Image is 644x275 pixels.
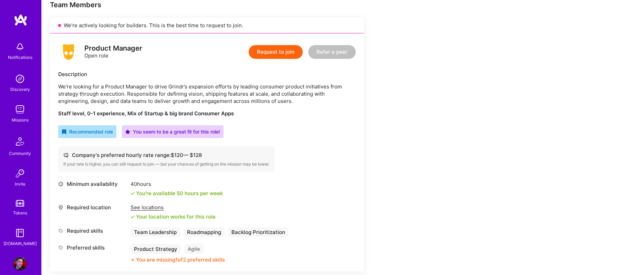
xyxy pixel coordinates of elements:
[58,245,63,250] i: icon Tag
[8,54,32,61] div: Notifications
[131,191,135,195] i: icon Check
[12,116,29,124] div: Missions
[11,257,29,271] a: User Avatar
[84,45,142,52] div: Product Manager
[10,86,30,93] div: Discovery
[131,258,135,262] i: icon CloseOrange
[13,40,27,54] img: bell
[13,257,27,271] img: User Avatar
[63,151,269,159] div: Company's preferred hourly rate range: $ 120 — $ 128
[131,180,223,188] div: 40 hours
[13,226,27,240] img: guide book
[12,133,28,150] img: Community
[9,150,31,157] div: Community
[131,204,216,211] div: See locations
[131,244,181,254] div: Product Strategy
[125,129,130,134] i: icon PurpleStar
[308,45,356,59] button: Refer a peer
[16,200,24,207] img: tokens
[63,152,69,158] i: icon Cash
[62,129,66,134] i: icon RecommendedBadge
[58,180,127,188] div: Minimum availability
[84,45,142,59] div: Open role
[13,167,27,180] img: Invite
[131,190,223,197] div: You're available 50 hours per week
[58,71,356,78] div: Description
[13,72,27,86] img: discovery
[58,110,234,117] strong: Staff level, 0-1 experience, Mix of Startup & big brand Consumer Apps
[14,14,28,26] img: logo
[58,205,63,210] i: icon Location
[58,83,356,105] p: We're looking for a Product Manager to drive Grindr’s expansion efforts by leading consumer produ...
[62,128,113,135] div: Recommended role
[50,18,364,33] div: We’re actively looking for builders. This is the best time to request to join.
[58,228,63,233] i: icon Tag
[228,227,289,237] div: Backlog Prioritization
[131,213,216,220] div: Your location works for this role
[58,204,127,211] div: Required location
[131,227,180,237] div: Team Leadership
[125,128,220,135] div: You seem to be a great fit for this role!
[50,0,364,9] div: Team Members
[249,45,303,59] button: Request to join
[13,209,27,216] div: Tokens
[58,42,79,62] img: logo
[58,181,63,187] i: icon Clock
[58,227,127,234] div: Required skills
[131,215,135,219] i: icon Check
[58,244,127,251] div: Preferred skills
[63,161,269,167] div: If your rate is higher, you can still request to join — but your chances of getting on the missio...
[136,256,225,263] div: You are missing 1 of 2 preferred skills
[184,244,204,254] div: Agile
[13,103,27,116] img: teamwork
[15,180,25,188] div: Invite
[184,227,225,237] div: Roadmapping
[3,240,37,247] div: [DOMAIN_NAME]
